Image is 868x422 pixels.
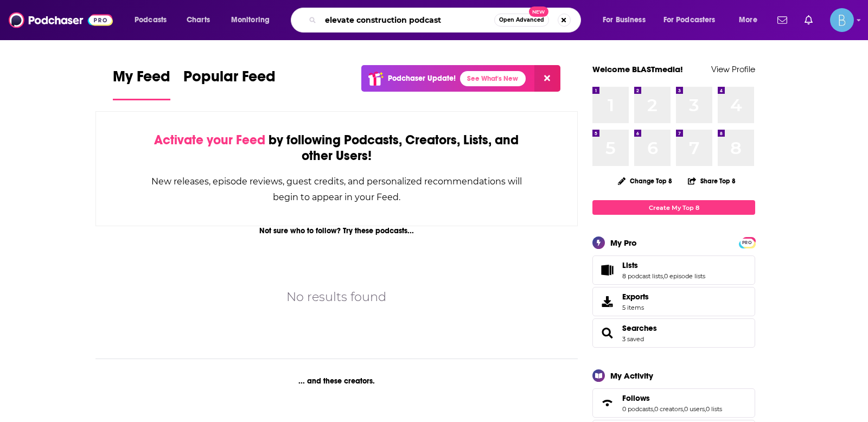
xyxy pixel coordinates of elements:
input: Search podcasts, credits, & more... [321,11,494,29]
a: Charts [180,11,216,29]
span: Searches [592,318,755,348]
a: Welcome BLASTmedia! [592,64,683,74]
button: Open AdvancedNew [494,14,549,27]
span: , [663,272,664,280]
button: open menu [224,11,284,29]
img: Podchaser - Follow, Share and Rate Podcasts [9,10,113,30]
span: For Business [603,12,646,28]
a: My Feed [113,67,170,100]
a: Show notifications dropdown [773,11,792,29]
a: Lists [596,263,618,278]
a: View Profile [711,64,755,74]
span: Follows [622,393,650,403]
div: My Activity [610,370,653,381]
a: 0 users [684,405,705,413]
button: open menu [127,11,181,29]
a: PRO [741,238,754,246]
span: Follows [592,388,755,418]
span: Exports [596,294,618,309]
p: Podchaser Update! [388,74,456,83]
a: Searches [596,325,618,341]
a: Show notifications dropdown [800,11,817,29]
a: 3 saved [622,335,644,343]
button: Change Top 8 [611,174,679,188]
a: Follows [622,393,722,403]
div: Not sure who to follow? Try these podcasts... [95,226,578,235]
span: Activate your Feed [154,132,265,148]
div: Search podcasts, credits, & more... [301,8,591,33]
a: Searches [622,323,657,333]
a: Create My Top 8 [592,200,755,215]
span: My Feed [113,67,170,92]
span: , [683,405,684,413]
div: No results found [286,287,386,306]
a: 0 episode lists [664,272,705,280]
a: 0 creators [654,405,683,413]
span: , [705,405,706,413]
span: Logged in as BLASTmedia [830,8,854,32]
span: New [529,7,548,17]
button: open menu [656,11,731,29]
a: Popular Feed [183,67,276,100]
a: Lists [622,260,705,270]
span: Lists [592,255,755,285]
div: by following Podcasts, Creators, Lists, and other Users! [150,132,523,164]
div: New releases, episode reviews, guest credits, and personalized recommendations will begin to appe... [150,174,523,205]
span: Lists [622,260,638,270]
a: 0 podcasts [622,405,653,413]
a: 0 lists [706,405,722,413]
button: open menu [731,11,771,29]
span: Exports [622,292,649,302]
span: For Podcasters [663,12,716,28]
a: See What's New [460,71,526,86]
img: User Profile [830,8,854,32]
span: 5 items [622,304,649,311]
span: , [653,405,654,413]
span: Podcasts [135,12,167,28]
button: Share Top 8 [687,170,736,191]
a: Exports [592,287,755,316]
button: Show profile menu [830,8,854,32]
a: 8 podcast lists [622,272,663,280]
span: PRO [741,239,754,247]
span: Monitoring [231,12,270,28]
div: ... and these creators. [95,376,578,386]
span: Popular Feed [183,67,276,92]
div: My Pro [610,238,637,248]
span: Open Advanced [499,17,544,23]
span: Charts [187,12,210,28]
button: open menu [595,11,659,29]
span: More [739,12,757,28]
a: Follows [596,395,618,411]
